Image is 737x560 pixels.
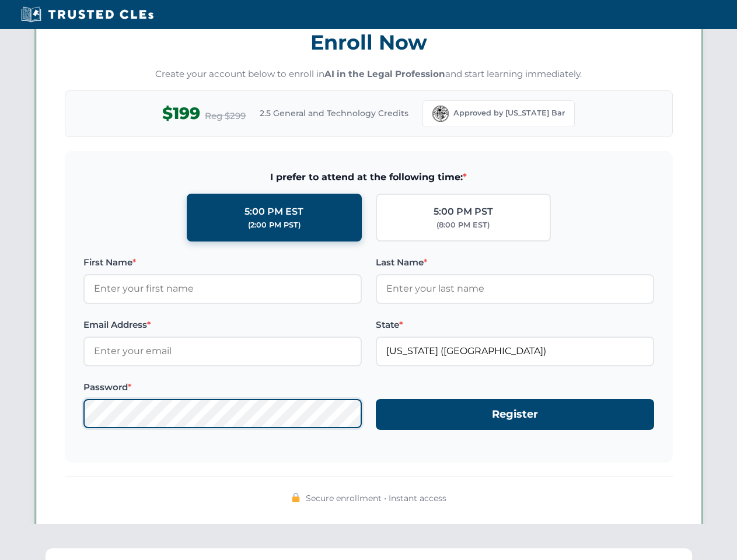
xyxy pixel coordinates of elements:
[434,204,493,219] div: 5:00 PM PST
[65,68,673,81] p: Create your account below to enroll in and start learning immediately.
[306,492,446,505] span: Secure enrollment • Instant access
[162,100,200,127] span: $199
[436,219,490,231] div: (8:00 PM EST)
[376,318,654,332] label: State
[18,6,157,23] img: Trusted CLEs
[248,219,301,231] div: (2:00 PM PST)
[260,107,408,120] span: 2.5 General and Technology Credits
[83,318,362,332] label: Email Address
[376,274,654,303] input: Enter your last name
[83,274,362,303] input: Enter your first name
[453,107,565,119] span: Approved by [US_STATE] Bar
[83,337,362,366] input: Enter your email
[432,106,449,122] img: Florida Bar
[205,109,246,123] span: Reg $299
[244,204,303,219] div: 5:00 PM EST
[83,380,362,394] label: Password
[65,24,673,61] h3: Enroll Now
[83,170,654,185] span: I prefer to attend at the following time:
[376,399,654,430] button: Register
[83,256,362,269] label: First Name
[376,256,654,269] label: Last Name
[324,68,445,79] strong: AI in the Legal Profession
[376,337,654,366] input: Florida (FL)
[291,493,301,502] img: 🔒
